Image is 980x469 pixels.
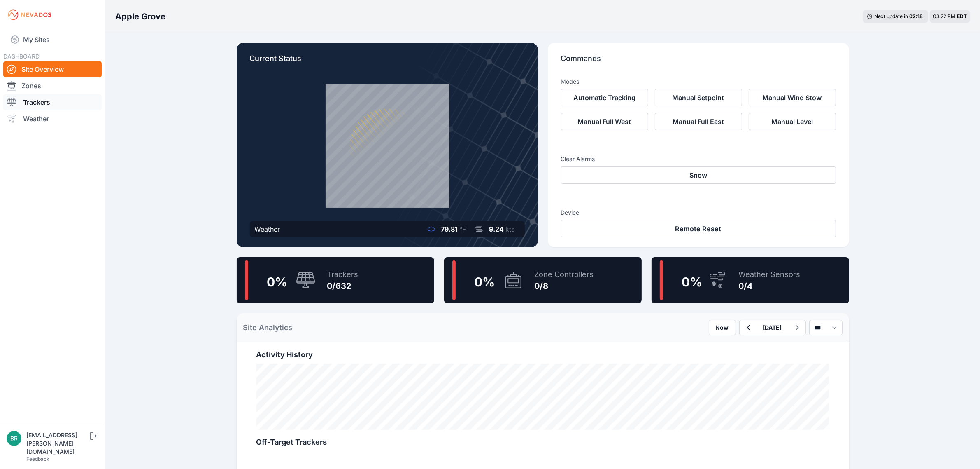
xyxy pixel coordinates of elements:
[115,11,165,22] h3: Apple Grove
[250,53,525,71] p: Current Status
[3,110,102,127] a: Weather
[255,224,280,234] div: Weather
[957,13,967,19] span: EDT
[26,431,88,456] div: [EMAIL_ADDRESS][PERSON_NAME][DOMAIN_NAME]
[757,320,789,335] button: [DATE]
[561,77,580,86] h3: Modes
[441,225,458,233] span: 79.81
[26,456,49,462] a: Feedback
[327,280,358,292] div: 0/632
[444,257,642,303] a: 0%Zone Controllers0/8
[749,113,836,130] button: Manual Level
[874,13,908,19] span: Next update in
[506,225,515,233] span: kts
[475,274,495,289] span: 0 %
[535,269,594,280] div: Zone Controllers
[243,322,293,333] h2: Site Analytics
[709,320,736,335] button: Now
[535,280,594,292] div: 0/8
[682,274,703,289] span: 0 %
[561,220,836,237] button: Remote Reset
[739,280,801,292] div: 0/4
[115,6,165,27] nav: Breadcrumb
[739,269,801,280] div: Weather Sensors
[561,89,648,106] button: Automatic Tracking
[237,257,434,303] a: 0%Trackers0/632
[561,155,836,163] h3: Clear Alarms
[561,209,836,217] h3: Device
[489,225,504,233] span: 9.24
[256,436,829,448] h2: Off-Target Trackers
[909,13,924,20] div: 02 : 18
[3,30,102,49] a: My Sites
[3,94,102,110] a: Trackers
[655,113,742,130] button: Manual Full East
[3,53,40,60] span: DASHBOARD
[7,8,53,21] img: Nevados
[3,61,102,77] a: Site Overview
[256,349,829,361] h2: Activity History
[749,89,836,106] button: Manual Wind Stow
[267,274,288,289] span: 0 %
[7,431,21,446] img: brayden.sanford@nevados.solar
[652,257,849,303] a: 0%Weather Sensors0/4
[460,225,466,233] span: °F
[655,89,742,106] button: Manual Setpoint
[933,13,955,19] span: 03:22 PM
[561,53,836,71] p: Commands
[561,166,836,184] button: Snow
[561,113,648,130] button: Manual Full West
[3,77,102,94] a: Zones
[327,269,358,280] div: Trackers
